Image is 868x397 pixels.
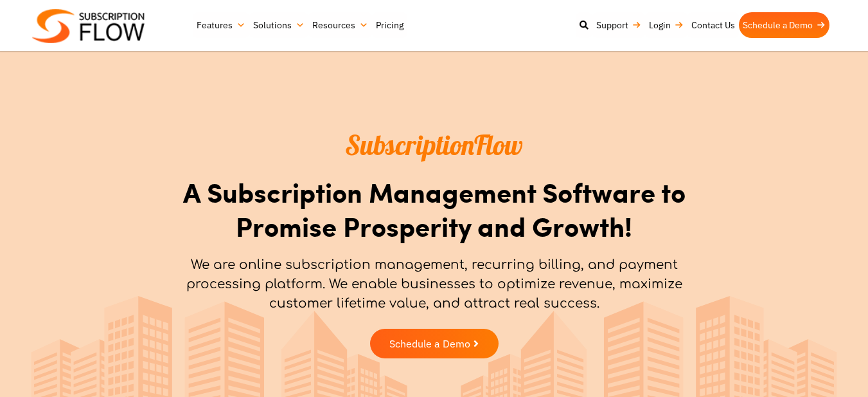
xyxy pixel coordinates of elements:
a: Features [193,12,249,38]
h1: A Subscription Management Software to Promise Prosperity and Growth! [168,175,701,243]
a: Pricing [372,12,407,38]
span: SubscriptionFlow [345,128,523,162]
span: Schedule a Demo [389,338,470,349]
a: Login [645,12,687,38]
img: Subscriptionflow [32,9,145,43]
a: Schedule a Demo [739,12,829,38]
a: Support [592,12,645,38]
a: Solutions [249,12,308,38]
a: Contact Us [687,12,739,38]
a: Schedule a Demo [370,329,499,358]
p: We are online subscription management, recurring billing, and payment processing platform. We ena... [168,255,701,313]
a: Resources [308,12,372,38]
